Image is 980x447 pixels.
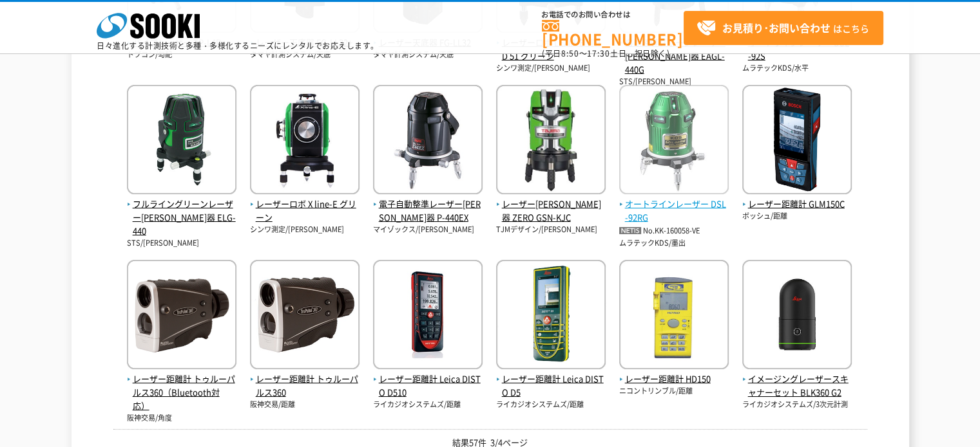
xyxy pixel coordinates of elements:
[97,42,379,50] p: 日々進化する計測技術と多種・多様化するニーズにレンタルでお応えします。
[742,399,852,410] p: ライカジオシステムズ/3次元計測
[619,197,729,224] span: オートラインレーザー DSL-92RG
[496,197,606,224] span: レーザー[PERSON_NAME]器 ZERO GSN-KJC
[127,238,236,249] p: STS/[PERSON_NAME]
[373,372,483,399] span: レーザー距離計 Leica DISTO D510
[684,11,883,45] a: お見積り･お問い合わせはこちら
[373,399,483,410] p: ライカジオシステムズ/距離
[250,197,360,224] span: レーザーロボ X line-E グリーン
[742,260,852,372] img: BLK360 G2
[127,185,236,238] a: フルライングリーンレーザー[PERSON_NAME]器 ELG-440
[742,372,852,399] span: イメージングレーザースキャナーセット BLK360 G2
[742,360,852,399] a: イメージングレーザースキャナーセット BLK360 G2
[127,197,236,237] span: フルライングリーンレーザー[PERSON_NAME]器 ELG-440
[496,372,606,399] span: レーザー距離計 Leica DISTO D5
[496,185,606,224] a: レーザー[PERSON_NAME]器 ZERO GSN-KJC
[496,224,606,235] p: TJMデザイン/[PERSON_NAME]
[373,185,483,224] a: 電子自動整準レーザー[PERSON_NAME]器 P-440EX
[561,48,579,59] span: 8:50
[619,360,729,387] a: レーザー距離計 HD150
[127,260,236,372] img: トゥルーパルス360（Bluetooth対応）
[373,224,483,235] p: マイゾックス/[PERSON_NAME]
[742,85,852,197] img: GLM150C
[250,185,360,224] a: レーザーロボ X line-E グリーン
[742,185,852,212] a: レーザー距離計 GLM150C
[542,48,669,59] span: (平日 ～ 土日、祝日除く)
[587,48,610,59] span: 17:30
[250,399,360,410] p: 阪神交易/距離
[542,20,684,46] a: [PHONE_NUMBER]
[619,85,729,197] img: DSL-92RG
[496,399,606,410] p: ライカジオシステムズ/距離
[742,63,852,74] p: ムラテックKDS/水平
[373,360,483,399] a: レーザー距離計 Leica DISTO D510
[250,360,360,399] a: レーザー距離計 トゥルーパルス360
[742,197,852,211] span: レーザー距離計 GLM150C
[250,224,360,235] p: シンワ測定/[PERSON_NAME]
[619,224,729,238] p: No.KK-160058-VE
[619,372,729,386] span: レーザー距離計 HD150
[127,360,236,413] a: レーザー距離計 トゥルーパルス360（Bluetooth対応）
[697,19,869,38] span: はこちら
[619,260,729,372] img: HD150
[127,372,236,412] span: レーザー距離計 トゥルーパルス360（Bluetooth対応）
[619,238,729,249] p: ムラテックKDS/墨出
[496,360,606,399] a: レーザー距離計 Leica DISTO D5
[373,197,483,224] span: 電子自動整準レーザー[PERSON_NAME]器 P-440EX
[722,20,831,35] strong: お見積り･お問い合わせ
[496,260,606,372] img: Leica DISTO D5
[619,386,729,397] p: ニコントリンブル/距離
[496,63,606,74] p: シンワ測定/[PERSON_NAME]
[496,85,606,197] img: ZERO GSN-KJC
[250,372,360,399] span: レーザー距離計 トゥルーパルス360
[250,85,360,197] img: X line-E グリーン
[742,211,852,222] p: ボッシュ/距離
[373,85,483,197] img: P-440EX
[619,185,729,224] a: オートラインレーザー DSL-92RG
[250,260,360,372] img: トゥルーパルス360
[542,11,684,19] span: お電話でのお問い合わせは
[127,413,236,424] p: 阪神交易/角度
[127,85,236,197] img: ELG-440
[619,77,729,87] p: STS/[PERSON_NAME]
[373,260,483,372] img: Leica DISTO D510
